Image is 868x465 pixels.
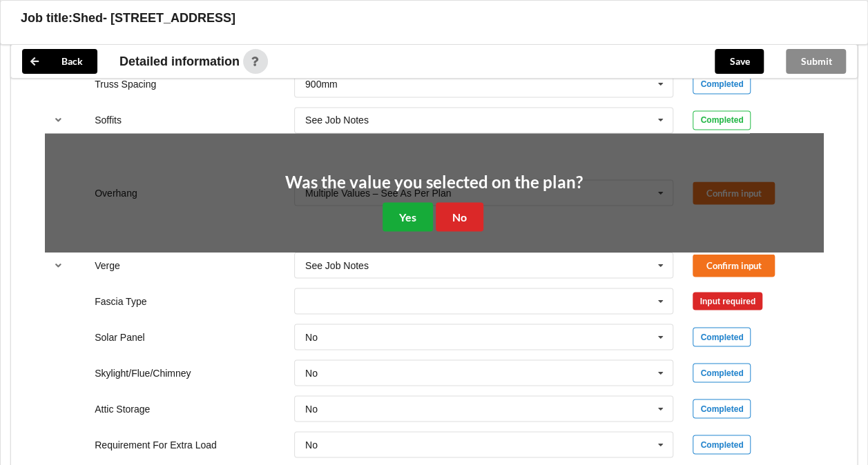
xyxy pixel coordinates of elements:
div: No [305,439,318,449]
div: Completed [693,327,751,346]
label: Truss Spacing [95,79,156,90]
button: reference-toggle [45,253,72,277]
button: Yes [383,202,433,230]
label: Solar Panel [95,331,144,342]
button: Save [715,49,764,74]
label: Requirement For Extra Load [95,439,217,450]
div: No [305,368,318,377]
div: Input required [693,292,762,310]
label: Skylight/Flue/Chimney [95,367,191,378]
label: Fascia Type [95,295,146,306]
label: Soffits [95,115,122,126]
div: Completed [693,110,751,130]
div: See Job Notes [305,115,369,125]
div: 900mm [305,79,338,89]
div: Completed [693,75,751,94]
span: Detailed information [119,55,240,68]
button: Back [22,49,97,74]
div: No [305,332,318,342]
h3: Job title: [21,10,73,26]
div: Completed [693,435,751,454]
div: No [305,404,318,413]
h3: Shed- [STREET_ADDRESS] [73,10,235,26]
button: reference-toggle [45,108,72,132]
div: Completed [693,363,751,382]
button: Confirm input [693,254,775,277]
div: Completed [693,399,751,418]
label: Verge [95,259,120,270]
h2: Was the value you selected on the plan? [285,172,583,193]
label: Attic Storage [95,403,150,414]
button: No [436,202,483,230]
div: See Job Notes [305,260,369,270]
